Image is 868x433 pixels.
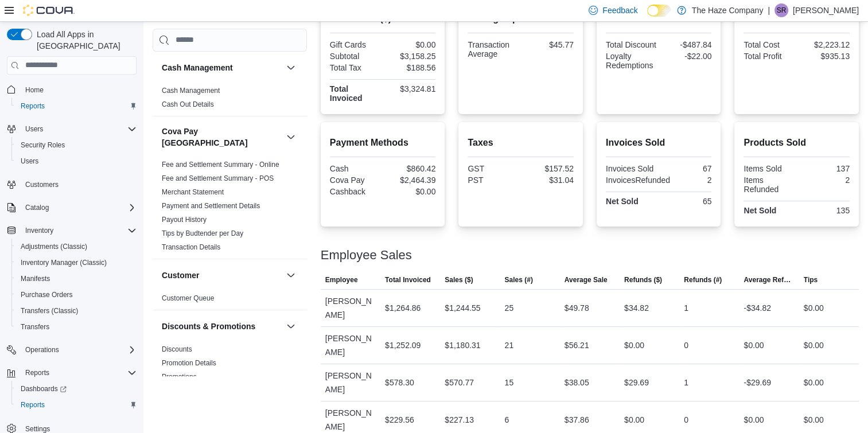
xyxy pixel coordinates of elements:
[684,338,688,352] div: 0
[16,382,71,396] a: Dashboards
[624,338,644,352] div: $0.00
[385,338,421,352] div: $1,252.09
[504,338,513,352] div: 21
[21,274,50,283] span: Manifests
[744,301,770,315] div: -$34.82
[11,319,141,335] button: Transfers
[606,164,656,173] div: Invoices Sold
[684,275,722,284] span: Refunds (#)
[162,372,197,381] span: Promotions
[11,271,141,287] button: Manifests
[385,175,435,185] div: $2,464.39
[661,52,711,61] div: -$22.00
[385,376,414,389] div: $578.30
[330,63,380,72] div: Total Tax
[21,366,137,380] span: Reports
[468,40,518,58] div: Transaction Average
[684,376,688,389] div: 1
[11,381,141,397] a: Dashboards
[330,40,380,49] div: Gift Cards
[675,175,711,185] div: 2
[330,175,380,185] div: Cova Pay
[468,164,518,173] div: GST
[768,3,770,17] p: |
[16,154,137,168] span: Users
[565,301,589,315] div: $49.78
[162,100,214,108] a: Cash Out Details
[799,175,850,185] div: 2
[606,175,670,185] div: InvoicesRefunded
[162,321,255,332] h3: Discounts & Promotions
[330,164,380,173] div: Cash
[21,384,67,393] span: Dashboards
[445,301,480,315] div: $1,244.55
[16,288,137,302] span: Purchase Orders
[16,304,137,318] span: Transfers (Classic)
[25,368,49,377] span: Reports
[162,62,282,73] button: Cash Management
[330,136,436,150] h2: Payment Methods
[744,413,764,427] div: $0.00
[16,320,54,334] a: Transfers
[162,160,279,169] span: Fee and Settlement Summary - Online
[565,376,589,389] div: $38.05
[162,294,214,302] a: Customer Queue
[21,258,107,267] span: Inventory Manager (Classic)
[16,256,111,270] a: Inventory Manager (Classic)
[21,242,87,251] span: Adjustments (Classic)
[162,373,197,381] a: Promotions
[284,61,298,75] button: Cash Management
[153,84,307,116] div: Cash Management
[162,188,224,197] span: Merchant Statement
[468,175,518,185] div: PST
[162,86,220,95] span: Cash Management
[804,338,824,352] div: $0.00
[11,287,141,303] button: Purchase Orders
[744,376,770,389] div: -$29.69
[565,275,608,284] span: Average Sale
[162,270,282,281] button: Customer
[16,320,137,334] span: Transfers
[21,157,38,166] span: Users
[21,366,54,380] button: Reports
[385,40,435,49] div: $0.00
[11,153,141,169] button: Users
[284,268,298,282] button: Customer
[16,272,137,286] span: Manifests
[16,382,137,396] span: Dashboards
[321,290,380,326] div: [PERSON_NAME]
[162,243,220,251] a: Transaction Details
[16,398,49,412] a: Reports
[523,175,574,185] div: $31.04
[153,342,307,388] div: Discounts & Promotions
[744,164,794,173] div: Items Sold
[11,255,141,271] button: Inventory Manager (Classic)
[744,206,776,215] strong: Net Sold
[16,99,49,113] a: Reports
[2,365,141,381] button: Reports
[162,345,192,353] a: Discounts
[162,62,233,73] h3: Cash Management
[325,275,358,284] span: Employee
[744,275,794,284] span: Average Refund
[2,342,141,358] button: Operations
[2,81,141,98] button: Home
[162,161,279,169] a: Fee and Settlement Summary - Online
[468,136,574,150] h2: Taxes
[25,226,53,235] span: Inventory
[284,130,298,144] button: Cova Pay [GEOGRAPHIC_DATA]
[153,158,307,259] div: Cova Pay [GEOGRAPHIC_DATA]
[21,400,45,409] span: Reports
[661,197,711,206] div: 65
[330,187,380,196] div: Cashback
[11,137,141,153] button: Security Roles
[385,413,414,427] div: $229.56
[2,121,141,137] button: Users
[21,290,73,299] span: Purchase Orders
[504,376,513,389] div: 15
[21,201,137,214] span: Catalog
[624,413,644,427] div: $0.00
[11,98,141,114] button: Reports
[162,294,214,303] span: Customer Queue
